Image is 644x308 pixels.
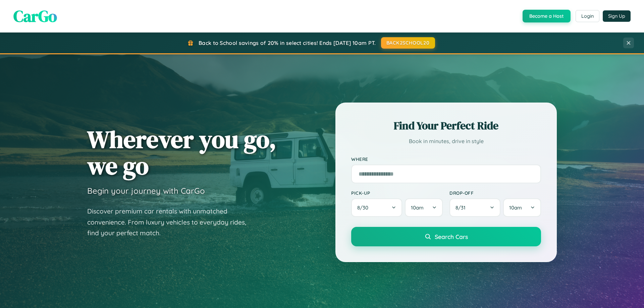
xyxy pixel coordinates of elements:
h2: Find Your Perfect Ride [351,118,541,133]
span: 10am [509,204,522,211]
button: 8/30 [351,198,402,217]
span: CarGo [13,5,57,27]
label: Drop-off [449,190,541,196]
button: 8/31 [449,198,500,217]
span: Search Cars [435,233,468,240]
button: BACK2SCHOOL20 [381,37,435,49]
span: 8 / 30 [357,204,372,211]
h3: Begin your journey with CarGo [87,186,205,196]
span: 10am [411,204,424,211]
button: Login [576,10,599,22]
p: Discover premium car rentals with unmatched convenience. From luxury vehicles to everyday rides, ... [87,206,255,239]
label: Pick-up [351,190,443,196]
p: Book in minutes, drive in style [351,136,541,146]
button: 10am [503,198,541,217]
button: Search Cars [351,227,541,246]
button: Become a Host [523,10,571,22]
h1: Wherever you go, we go [87,126,276,179]
label: Where [351,156,541,162]
button: 10am [405,198,443,217]
span: Back to School savings of 20% in select cities! Ends [DATE] 10am PT. [199,40,376,46]
span: 8 / 31 [455,204,469,211]
button: Sign Up [603,10,631,22]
